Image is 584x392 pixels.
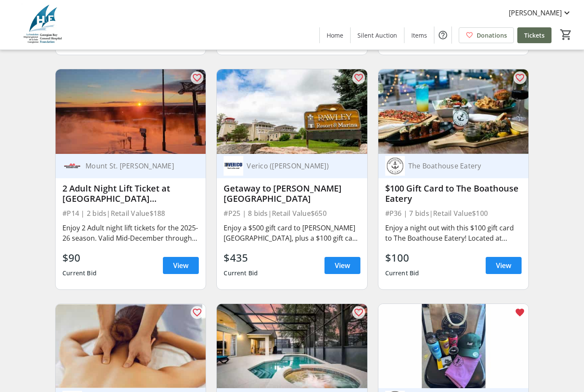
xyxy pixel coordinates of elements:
[173,260,189,271] span: View
[515,73,525,83] mat-icon: favorite_outline
[62,183,199,204] div: 2 Adult Night Lift Ticket at [GEOGRAPHIC_DATA][PERSON_NAME]
[192,307,202,318] mat-icon: favorite_outline
[515,307,525,318] mat-icon: favorite
[56,69,206,154] img: 2 Adult Night Lift Ticket at Mount St. Louis Moonstone
[486,257,522,274] a: View
[351,27,404,43] a: Silent Auction
[385,156,405,176] img: The Boathouse Eatery
[524,31,545,40] span: Tickets
[224,265,258,281] div: Current Bid
[385,265,419,281] div: Current Bid
[434,27,451,44] button: Help
[192,73,202,83] mat-icon: favorite_outline
[224,250,258,265] div: $435
[62,207,199,219] div: #P14 | 2 bids | Retail Value $188
[62,223,199,243] div: Enjoy 2 Adult night lift tickets for the 2025-26 season. Valid Mid-December through Mid-March, [D...
[217,304,367,389] img: 7-Day Florida Getaway
[82,162,189,170] div: Mount St. [PERSON_NAME]
[62,156,82,176] img: Mount St. Louis Moonstone
[378,69,528,154] img: $100 Gift Card to The Boathouse Eatery
[385,223,522,243] div: Enjoy a night out with this $100 gift card to The Boathouse Eatery! Located at [STREET_ADDRESS].
[502,6,579,20] button: [PERSON_NAME]
[62,250,97,265] div: $90
[5,3,81,46] img: Georgian Bay General Hospital Foundation's Logo
[327,31,343,40] span: Home
[335,260,350,271] span: View
[459,27,514,43] a: Donations
[385,183,522,204] div: $100 Gift Card to The Boathouse Eatery
[517,27,552,43] a: Tickets
[224,207,360,219] div: #P25 | 8 bids | Retail Value $650
[496,260,511,271] span: View
[354,307,364,318] mat-icon: favorite_outline
[324,257,360,274] a: View
[385,207,522,219] div: #P36 | 7 bids | Retail Value $100
[477,31,507,40] span: Donations
[354,73,364,83] mat-icon: favorite_outline
[217,69,367,154] img: Getaway to Rawley Resort
[163,257,199,274] a: View
[224,183,360,204] div: Getaway to [PERSON_NAME][GEOGRAPHIC_DATA]
[357,31,397,40] span: Silent Auction
[320,27,350,43] a: Home
[558,27,574,42] button: Cart
[56,304,206,389] img: 1-Hour Massage with Cheryl Pinnell, RMT
[405,162,511,170] div: The Boathouse Eatery
[224,223,360,243] div: Enjoy a $500 gift card to [PERSON_NAME][GEOGRAPHIC_DATA], plus a $100 gift card to Lighthouse Res...
[62,265,97,281] div: Current Bid
[224,156,243,176] img: Verico (Martin Marshall)
[404,27,434,43] a: Items
[385,250,419,265] div: $100
[243,162,350,170] div: Verico ([PERSON_NAME])
[509,8,562,18] span: [PERSON_NAME]
[378,304,528,389] img: Side Launch Brewing Merch + $50 Gift Certificate
[411,31,427,40] span: Items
